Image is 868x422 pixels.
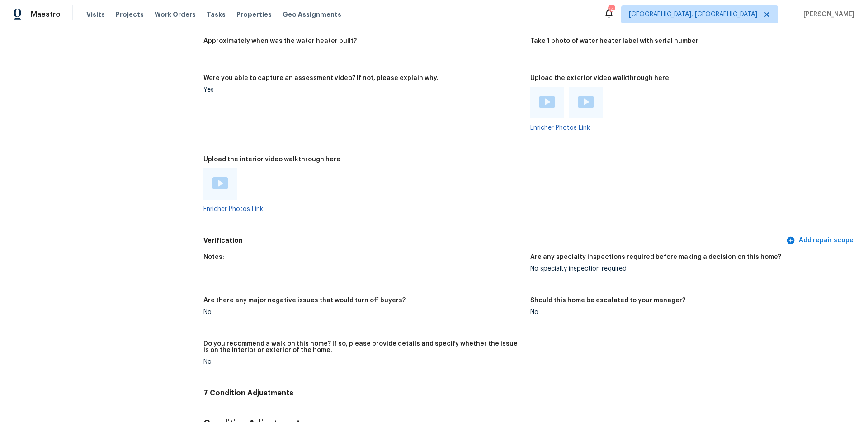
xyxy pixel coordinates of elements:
h5: Are any specialty inspections required before making a decision on this home? [530,254,781,260]
img: Play Video [578,96,594,108]
span: Tasks [207,11,226,18]
h5: Are there any major negative issues that would turn off buyers? [203,297,406,304]
div: No [530,309,850,315]
a: Play Video [212,177,228,191]
span: Maestro [31,10,61,19]
span: Add repair scope [788,235,854,246]
h4: 7 Condition Adjustments [203,389,857,398]
div: No [203,309,523,315]
span: Projects [116,10,144,19]
a: Play Video [578,96,594,109]
div: No specialty inspection required [530,266,850,272]
span: Visits [86,10,105,19]
button: Add repair scope [784,232,857,249]
a: Enricher Photos Link [530,125,590,131]
span: [PERSON_NAME] [800,10,854,19]
div: Yes [203,87,523,93]
h5: Do you recommend a walk on this home? If so, please provide details and specify whether the issue... [203,341,523,353]
img: Play Video [539,96,555,108]
h5: Should this home be escalated to your manager? [530,297,685,304]
span: Work Orders [155,10,196,19]
h5: Notes: [203,254,224,260]
div: 14 [608,5,614,14]
span: Geo Assignments [283,10,341,19]
h5: Upload the interior video walkthrough here [203,156,340,163]
span: [GEOGRAPHIC_DATA], [GEOGRAPHIC_DATA] [629,10,757,19]
h5: Were you able to capture an assessment video? If not, please explain why. [203,75,439,81]
img: Play Video [212,177,228,189]
h5: Take 1 photo of water heater label with serial number [530,38,698,44]
a: Play Video [539,96,555,109]
span: Properties [236,10,272,19]
h5: Upload the exterior video walkthrough here [530,75,669,81]
h5: Approximately when was the water heater built? [203,38,357,44]
div: No [203,359,523,365]
a: Enricher Photos Link [203,206,263,212]
h5: Verification [203,236,784,245]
